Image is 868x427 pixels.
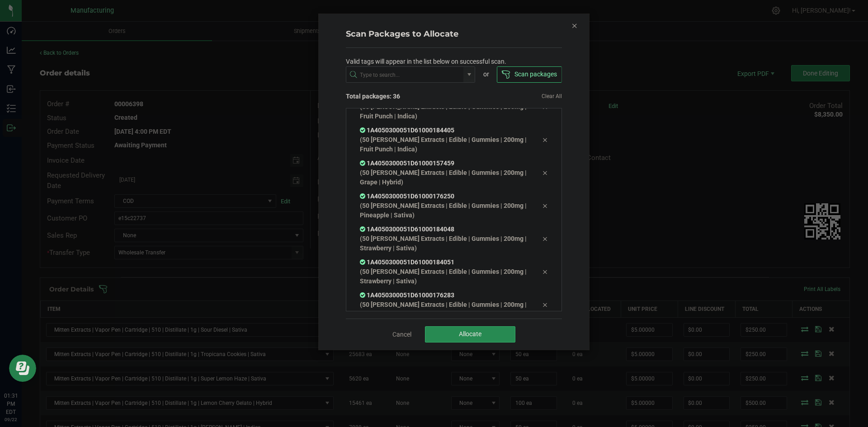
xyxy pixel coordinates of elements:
h4: Scan Packages to Allocate [346,28,562,40]
div: or [475,70,497,79]
p: (50 [PERSON_NAME] Extracts | Edible | Gummies | 200mg | Pineapple | Sativa) [360,300,529,319]
p: (50 [PERSON_NAME] Extracts | Edible | Gummies | 200mg | Strawberry | Sativa) [360,234,529,253]
span: In Sync [360,258,367,266]
button: Allocate [425,326,515,343]
button: Close [571,20,578,31]
p: (50 [PERSON_NAME] Extracts | Edible | Gummies | 200mg | Pineapple | Sativa) [360,201,529,220]
iframe: Resource center [9,355,36,382]
span: In Sync [360,291,367,299]
div: Remove tag [535,299,554,310]
span: 1A4050300051D61000184405 [360,127,454,134]
div: Remove tag [535,167,554,178]
div: Remove tag [535,266,554,277]
a: Cancel [392,330,411,339]
div: Remove tag [535,200,554,211]
input: NO DATA FOUND [346,67,464,83]
span: 1A4050300051D61000184051 [360,258,454,266]
span: 1A4050300051D61000184048 [360,225,454,233]
span: In Sync [360,192,367,200]
span: 1A4050300051D61000157459 [360,160,454,167]
button: Scan packages [497,66,561,83]
p: (50 [PERSON_NAME] Extracts | Edible | Gummies | 200mg | Fruit Punch | Indica) [360,135,529,154]
span: Valid tags will appear in the list below on successful scan. [346,57,506,66]
span: In Sync [360,127,367,134]
span: Total packages: 36 [346,92,454,101]
div: Remove tag [535,233,554,244]
p: (50 [PERSON_NAME] Extracts | Edible | Gummies | 200mg | Strawberry | Sativa) [360,267,529,286]
a: Clear All [542,93,562,100]
span: 1A4050300051D61000176250 [360,192,454,200]
p: (50 [PERSON_NAME] Extracts | Edible | Gummies | 200mg | Grape | Hybrid) [360,168,529,187]
span: Allocate [459,330,481,338]
span: In Sync [360,160,367,167]
div: Remove tag [535,134,554,145]
span: 1A4050300051D61000176283 [360,291,454,299]
p: (50 [PERSON_NAME] Extracts | Edible | Gummies | 200mg | Fruit Punch | Indica) [360,102,529,121]
span: In Sync [360,225,367,233]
